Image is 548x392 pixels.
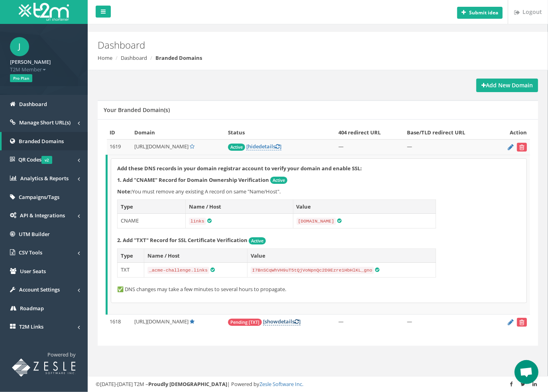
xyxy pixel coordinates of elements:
a: [hidedetails] [246,143,281,150]
code: [DOMAIN_NAME] [297,218,336,225]
span: Campaigns/Tags [19,193,59,201]
span: Account Settings [19,286,60,293]
b: Submit idea [469,9,498,16]
span: Pro Plan [10,74,32,82]
b: Note: [117,188,132,195]
span: User Seats [20,268,46,275]
p: You must remove any existing A record on same "Name/Host". [117,188,521,195]
span: QR Codes [18,156,52,163]
td: — [336,315,404,330]
th: Type [118,248,144,263]
span: Pending [TXT] [228,319,262,326]
td: TXT [118,263,144,278]
td: — [336,140,404,155]
a: [showdetails] [263,318,301,325]
a: Set Default [190,143,194,150]
th: Value [293,199,436,214]
span: UTM Builder [19,230,50,238]
span: hide [248,143,259,150]
div: Open chat [515,360,538,384]
th: ID [107,126,132,140]
span: [URL][DOMAIN_NAME] [134,318,189,325]
span: v2 [41,156,52,164]
code: I7BnSCqWhVH9uT5tQjVoNpnQc2D9Ezre1HbHlKL_gno [251,267,374,274]
strong: 1. Add "CNAME" Record for Domain Ownership Verification [117,176,269,183]
span: T2M Links [19,323,43,330]
button: Submit idea [457,7,503,19]
a: Add New Domain [476,79,538,92]
a: Zesle Software Inc. [259,380,303,388]
strong: Add New Domain [481,81,533,89]
th: Status [225,126,336,140]
td: — [404,315,494,330]
strong: 2. Add "TXT" Record for SSL Certificate Verification [117,236,247,244]
code: _acme-challenge.links [147,267,209,274]
strong: [PERSON_NAME] [10,58,51,65]
td: 1618 [107,315,132,330]
span: Powered by [47,351,76,358]
td: CNAME [118,214,186,229]
img: T2M URL Shortener powered by Zesle Software Inc. [12,359,76,377]
strong: Add these DNS records in your domain registrar account to verify your domain and enable SSL: [117,165,362,172]
span: Dashboard [19,100,47,108]
th: 404 redirect URL [336,126,404,140]
span: API & Integrations [20,212,65,219]
a: [PERSON_NAME] T2M Member [10,56,78,73]
span: Analytics & Reports [20,175,69,182]
th: Action [494,126,530,140]
span: CSV Tools [19,249,42,256]
h5: Your Branded Domain(s) [104,107,170,113]
span: Active [270,177,287,184]
span: J [10,37,29,56]
strong: Branded Domains [155,54,202,61]
span: T2M Member [10,66,78,73]
th: Name / Host [185,199,293,214]
th: Value [247,248,436,263]
a: Default [190,318,194,325]
th: Type [118,199,186,214]
span: show [265,318,278,325]
p: ✅ DNS changes may take a few minutes to several hours to propagate. [117,286,521,293]
span: [URL][DOMAIN_NAME] [134,143,189,150]
code: links [189,218,206,225]
img: T2M [19,3,69,21]
th: Base/TLD redirect URL [404,126,494,140]
td: — [404,140,494,155]
span: Manage Short URL(s) [19,119,71,126]
a: Home [98,54,112,61]
th: Name / Host [144,248,247,263]
th: Domain [131,126,224,140]
span: Branded Domains [19,138,64,145]
span: Roadmap [20,305,44,312]
span: Active [249,237,266,244]
a: Dashboard [121,54,147,61]
td: 1619 [107,140,132,155]
h2: Dashboard [98,40,463,50]
span: Active [228,144,245,151]
strong: Proudly [DEMOGRAPHIC_DATA] [148,380,227,388]
div: ©[DATE]-[DATE] T2M – | Powered by [96,380,540,388]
